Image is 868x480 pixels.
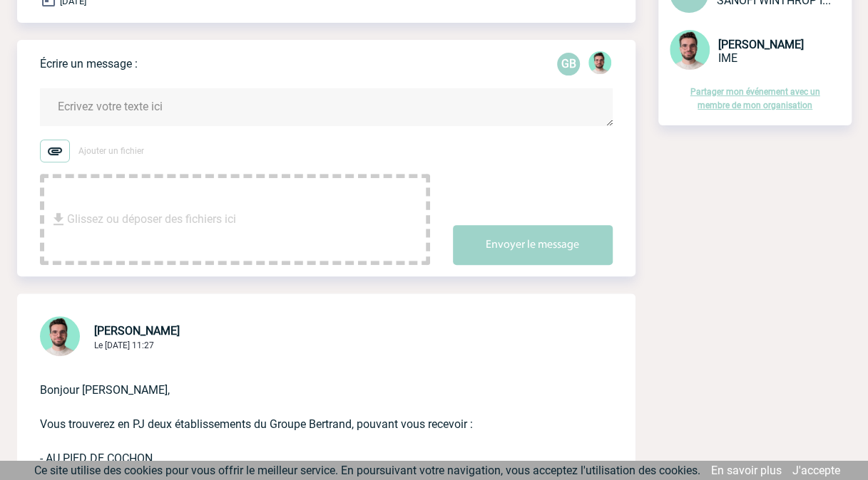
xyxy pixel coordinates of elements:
[690,87,820,110] a: Partager mon événement avec un membre de mon organisation
[792,464,840,477] a: J'accepte
[557,53,580,75] div: Geoffroy BOUDON
[718,38,804,51] span: [PERSON_NAME]
[670,30,710,70] img: 121547-2.png
[78,146,144,156] span: Ajouter un fichier
[40,57,138,71] p: Écrire un message :
[94,340,154,350] span: Le [DATE] 11:27
[34,464,700,477] span: Ce site utilise des cookies pour vous offrir le meilleur service. En poursuivant votre navigation...
[67,184,236,255] span: Glissez ou déposer des fichiers ici
[40,316,80,356] img: 121547-2.png
[718,51,737,65] span: IME
[453,225,613,265] button: Envoyer le message
[711,464,782,477] a: En savoir plus
[94,324,180,338] span: [PERSON_NAME]
[588,51,611,77] div: Benjamin ROLAND
[588,51,611,74] img: 121547-2.png
[557,53,580,75] p: GB
[50,211,67,228] img: file_download.svg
